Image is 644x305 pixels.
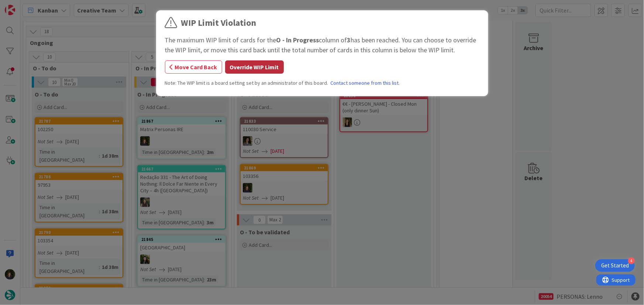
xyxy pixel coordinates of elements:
[347,36,351,44] b: 3
[628,257,635,264] div: 4
[276,36,319,44] b: O - In Progress
[331,79,400,87] a: Contact someone from this list.
[16,1,34,10] span: Support
[181,16,256,29] div: WIP Limit Violation
[165,79,479,87] div: Note: The WIP limit is a board setting set by an administrator of this board.
[601,262,629,269] div: Get Started
[595,259,635,272] div: Open Get Started checklist, remaining modules: 4
[165,60,222,74] button: Move Card Back
[225,60,284,74] button: Override WIP Limit
[165,35,479,55] div: The maximum WIP limit of cards for the column of has been reached. You can choose to override the...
